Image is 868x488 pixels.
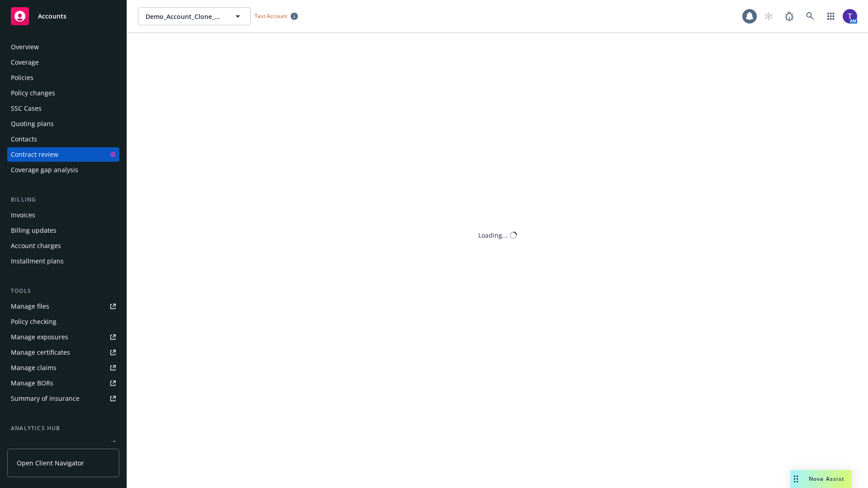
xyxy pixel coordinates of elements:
[11,101,42,116] div: SSC Cases
[11,70,33,85] div: Policies
[7,86,119,100] a: Policy changes
[7,436,119,451] a: Loss summary generator
[11,223,57,238] div: Billing updates
[17,458,84,468] span: Open Client Navigator
[7,299,119,314] a: Manage files
[11,314,57,329] div: Policy checking
[7,345,119,360] a: Manage certificates
[790,470,802,488] div: Drag to move
[7,239,119,253] a: Account charges
[809,475,844,483] span: Nova Assist
[7,163,119,177] a: Coverage gap analysis
[801,7,819,25] a: Search
[11,299,49,314] div: Manage files
[7,361,119,375] a: Manage claims
[7,101,119,116] a: SSC Cases
[7,223,119,238] a: Billing updates
[7,254,119,268] a: Installment plans
[11,208,35,222] div: Invoices
[790,470,852,488] button: Nova Assist
[255,12,287,20] span: Test Account
[251,11,302,21] span: Test Account
[7,286,119,296] div: Tools
[7,195,119,204] div: Billing
[759,7,778,25] a: Start snowing
[11,239,61,253] div: Account charges
[7,376,119,390] a: Manage BORs
[11,163,78,177] div: Coverage gap analysis
[11,147,58,162] div: Contract review
[7,40,119,54] a: Overview
[11,55,39,70] div: Coverage
[478,230,508,240] div: Loading...
[7,424,119,433] div: Analytics hub
[11,132,37,146] div: Contacts
[7,132,119,146] a: Contacts
[11,436,86,451] div: Loss summary generator
[7,314,119,329] a: Policy checking
[11,361,57,375] div: Manage claims
[7,117,119,131] a: Quoting plans
[7,55,119,70] a: Coverage
[146,12,224,21] span: Demo_Account_Clone_QA_CR_Tests_Demo
[7,4,119,29] a: Accounts
[38,13,66,20] span: Accounts
[780,7,798,25] a: Report a Bug
[822,7,840,25] a: Switch app
[7,70,119,85] a: Policies
[11,254,64,268] div: Installment plans
[11,391,80,406] div: Summary of insurance
[11,330,68,344] div: Manage exposures
[7,208,119,222] a: Invoices
[7,147,119,162] a: Contract review
[7,330,119,344] a: Manage exposures
[843,9,857,23] img: photo
[11,86,55,100] div: Policy changes
[11,376,53,390] div: Manage BORs
[11,117,54,131] div: Quoting plans
[11,40,39,54] div: Overview
[11,345,70,360] div: Manage certificates
[7,391,119,406] a: Summary of insurance
[138,7,251,25] button: Demo_Account_Clone_QA_CR_Tests_Demo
